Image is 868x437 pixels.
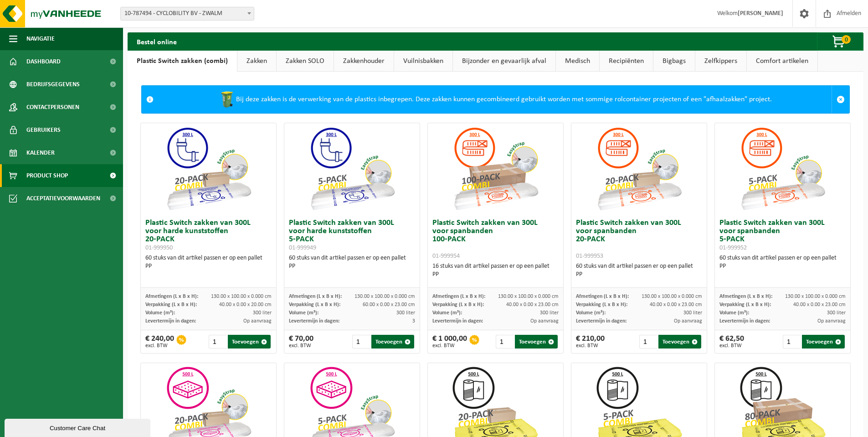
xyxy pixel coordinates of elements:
[719,294,772,299] span: Afmetingen (L x B x H):
[5,417,152,437] iframe: chat widget
[738,10,783,17] strong: [PERSON_NAME]
[26,119,61,141] span: Gebruikers
[719,262,846,271] div: PP
[719,318,770,324] span: Levertermijn in dagen:
[747,51,817,72] a: Comfort artikelen
[719,302,771,307] span: Verpakking (L x B x H):
[827,310,846,316] span: 300 liter
[211,294,272,299] span: 130.00 x 100.00 x 0.000 cm
[145,219,272,252] h3: Plastic Switch zakken van 300L voor harde kunststoffen 20-PACK
[289,302,340,307] span: Verpakking (L x B x H):
[658,335,701,349] button: Toevoegen
[253,310,272,316] span: 300 liter
[354,294,415,299] span: 130.00 x 100.00 x 0.000 cm
[576,335,605,349] div: € 210,00
[683,310,702,316] span: 300 liter
[432,318,483,324] span: Levertermijn in dagen:
[600,51,653,72] a: Recipiënten
[432,302,484,307] span: Verpakking (L x B x H):
[145,335,174,349] div: € 240,00
[145,245,173,251] span: 01-999950
[237,51,276,72] a: Zakken
[498,294,559,299] span: 130.00 x 100.00 x 0.000 cm
[289,318,339,324] span: Levertermijn in dagen:
[432,262,559,279] div: 16 stuks van dit artikel passen er op een pallet
[289,254,415,271] div: 60 stuks van dit artikel passen er op een pallet
[785,294,846,299] span: 130.00 x 100.00 x 0.000 cm
[163,123,254,214] img: 01-999950
[289,294,342,299] span: Afmetingen (L x B x H):
[145,302,197,307] span: Verpakking (L x B x H):
[158,86,832,113] div: Bij deze zakken is de verwerking van de plastics inbegrepen. Deze zakken kunnen gecombineerd gebr...
[737,123,828,214] img: 01-999952
[719,245,747,251] span: 01-999952
[576,318,627,324] span: Levertermijn in dagen:
[289,262,415,271] div: PP
[26,164,68,187] span: Product Shop
[145,294,198,299] span: Afmetingen (L x B x H):
[719,310,749,316] span: Volume (m³):
[783,335,801,349] input: 1
[453,51,555,72] a: Bijzonder en gevaarlijk afval
[26,187,100,210] span: Acceptatievoorwaarden
[719,335,744,349] div: € 62,50
[26,73,80,96] span: Bedrijfsgegevens
[576,294,629,299] span: Afmetingen (L x B x H):
[289,343,313,349] span: excl. BTW
[719,343,744,349] span: excl. BTW
[26,50,61,73] span: Dashboard
[506,302,559,307] span: 40.00 x 0.00 x 23.00 cm
[695,51,746,72] a: Zelfkippers
[719,254,846,271] div: 60 stuks van dit artikel passen er op een pallet
[530,318,559,324] span: Op aanvraag
[576,253,603,260] span: 01-999953
[576,219,702,260] h3: Plastic Switch zakken van 300L voor spanbanden 20-PACK
[120,7,254,21] span: 10-787494 - CYCLOBILITY BV - ZWALM
[653,51,695,72] a: Bigbags
[450,123,541,214] img: 01-999954
[218,90,236,109] img: WB-0240-HPE-GN-50.png
[576,343,605,349] span: excl. BTW
[650,302,702,307] span: 40.00 x 0.00 x 23.00 cm
[289,335,313,349] div: € 70,00
[128,32,186,50] h2: Bestel online
[145,310,175,316] span: Volume (m³):
[556,51,599,72] a: Medisch
[243,318,272,324] span: Op aanvraag
[371,335,414,349] button: Toevoegen
[817,32,863,51] button: 0
[719,219,846,252] h3: Plastic Switch zakken van 300L voor spanbanden 5-PACK
[26,141,55,164] span: Kalender
[145,318,196,324] span: Levertermijn in dagen:
[594,123,685,214] img: 01-999953
[394,51,452,72] a: Vuilnisbakken
[496,335,514,349] input: 1
[289,310,318,316] span: Volume (m³):
[576,302,627,307] span: Verpakking (L x B x H):
[515,335,558,349] button: Toevoegen
[228,335,271,349] button: Toevoegen
[219,302,272,307] span: 40.00 x 0.00 x 20.00 cm
[352,335,371,349] input: 1
[793,302,846,307] span: 40.00 x 0.00 x 23.00 cm
[334,51,394,72] a: Zakkenhouder
[642,294,702,299] span: 130.00 x 100.00 x 0.000 cm
[363,302,415,307] span: 60.00 x 0.00 x 23.00 cm
[817,318,846,324] span: Op aanvraag
[842,35,851,44] span: 0
[26,27,55,50] span: Navigatie
[289,245,316,251] span: 01-999949
[307,123,398,214] img: 01-999949
[26,96,79,119] span: Contactpersonen
[432,294,485,299] span: Afmetingen (L x B x H):
[832,86,849,113] a: Sluit melding
[432,253,460,260] span: 01-999954
[289,219,415,252] h3: Plastic Switch zakken van 300L voor harde kunststoffen 5-PACK
[412,318,415,324] span: 3
[432,335,467,349] div: € 1 000,00
[802,335,845,349] button: Toevoegen
[540,310,559,316] span: 300 liter
[639,335,658,349] input: 1
[674,318,702,324] span: Op aanvraag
